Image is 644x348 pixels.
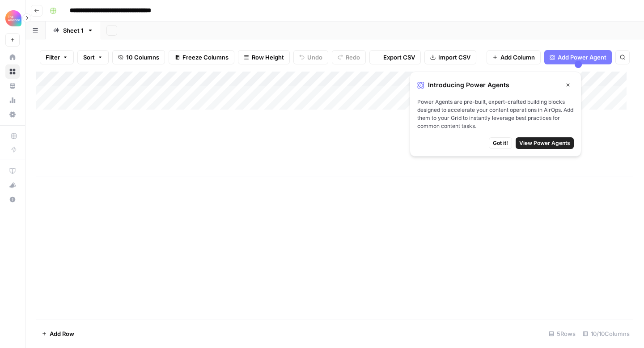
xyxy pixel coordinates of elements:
a: AirOps Academy [5,164,20,178]
span: Add Column [500,53,535,62]
span: Import CSV [438,53,470,62]
span: Add Row [50,329,74,338]
span: View Power Agents [519,139,570,147]
span: 10 Columns [126,53,159,62]
span: Filter [46,53,60,62]
div: Introducing Power Agents [417,79,574,91]
span: Row Height [252,53,284,62]
span: Got it! [493,139,508,147]
a: Your Data [5,79,20,93]
button: Help + Support [5,192,20,207]
div: 10/10 Columns [579,327,633,341]
button: Row Height [238,50,290,64]
img: Alliance Logo [5,10,21,26]
span: Freeze Columns [182,53,229,62]
button: Workspace: Alliance [5,7,20,30]
button: Freeze Columns [169,50,234,64]
button: Add Power Agent [544,50,612,64]
button: What's new? [5,178,20,192]
button: Filter [40,50,74,64]
button: Import CSV [424,50,476,64]
div: Sheet 1 [63,26,84,35]
button: Add Row [36,327,80,341]
a: Home [5,50,20,64]
a: Sheet 1 [46,21,101,39]
div: 5 Rows [545,327,579,341]
span: Undo [307,53,322,62]
button: View Power Agents [516,137,574,149]
span: Sort [83,53,95,62]
span: Export CSV [383,53,415,62]
a: Settings [5,107,20,122]
button: Got it! [489,137,512,149]
button: Sort [77,50,109,64]
button: Add Column [487,50,541,64]
button: 10 Columns [112,50,165,64]
a: Usage [5,93,20,107]
a: Browse [5,64,20,79]
button: Export CSV [369,50,421,64]
span: Redo [346,53,360,62]
button: Undo [293,50,328,64]
span: Add Power Agent [558,53,606,62]
button: Redo [332,50,366,64]
div: What's new? [6,178,19,192]
span: Power Agents are pre-built, expert-crafted building blocks designed to accelerate your content op... [417,98,574,130]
